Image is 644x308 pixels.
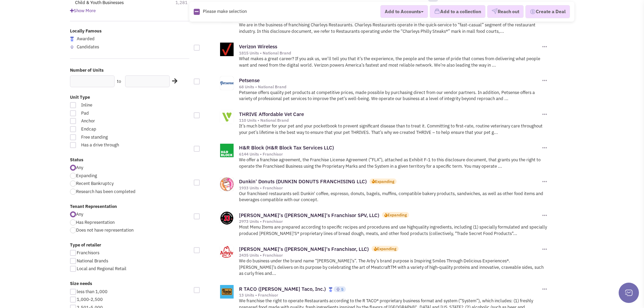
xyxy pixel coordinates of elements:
[239,185,541,191] div: 1933 Units • Franchisor
[239,219,541,224] div: 2973 Units • Franchisor
[76,165,83,170] span: Any
[329,287,333,292] img: locallyfamous-largeicon.png
[76,189,136,194] span: Research has been completed
[76,227,134,233] span: Does not have representation
[168,77,178,86] div: Search Nearby
[487,5,524,18] button: Reach out
[70,67,190,74] label: Number of Units
[117,78,121,85] label: to
[77,250,99,256] span: Franchisors
[77,36,95,42] span: Awarded
[70,45,74,49] img: locallyfamous-upvote.png
[77,118,152,124] span: Anchor
[70,94,190,101] label: Unit Type
[530,8,536,16] img: Deal-Dollar.png
[239,157,548,169] p: We offer a franchise agreement, the Franchise License Agreement (“FLA”), attached as Exhibit F-1 ...
[387,212,407,218] div: Expanding
[380,5,428,18] button: Add to Accounts
[239,286,326,292] a: R TACO ([PERSON_NAME] Taco, Inc.)
[434,8,440,15] img: icon-collection-lavender.png
[239,22,548,34] p: We are in the business of franchising Charleys Restaurants. Charleys Restaurants operate in the q...
[77,110,152,117] span: Pad
[239,224,548,237] p: Most Menu Items are prepared according to specific recipes and procedures and use highquality ing...
[77,258,108,264] span: National Brands
[341,287,343,292] span: 5
[76,173,97,179] span: Expanding
[239,123,548,136] p: It’s much better for your pet and your pocketbook to prevent significant disease than to treat it...
[375,179,394,184] div: Expanding
[77,266,126,271] span: Local and Regional Retail
[77,134,152,141] span: Free standing
[70,204,190,210] label: Tenant Representation
[239,56,548,68] p: What makes a great career? If you ask us, we’ll tell you that it’s the experience, the people and...
[239,50,541,56] div: 1815 Units • National Brand
[77,289,108,294] span: less than 1,000
[76,219,115,225] span: Has Representation
[77,44,99,50] span: Candidates
[70,8,96,14] span: Show More
[70,242,190,248] label: Type of retailer
[239,151,541,157] div: 6144 Units • Franchisor
[70,37,74,42] img: locallyfamous-largeicon.png
[239,178,367,185] a: Dunkin' Donuts (DUNKIN DONUTS FRANCHISING LLC)
[239,144,334,151] a: H&R Block (H&R Block Tax Services LLC)
[525,5,570,19] button: Create a Deal
[239,253,541,258] div: 2435 Units • Franchisor
[239,292,541,298] div: 13 Units • Franchisor
[77,126,152,133] span: Endcap
[70,157,190,163] label: Status
[203,8,247,14] span: Please make selection
[239,212,379,218] a: [PERSON_NAME]'s ([PERSON_NAME]'s Franchisor SPV, LLC)
[430,5,485,18] button: Add to a collection
[239,84,541,90] div: 68 Units • National Brand
[70,28,190,34] label: Locally Famous
[377,246,396,252] div: Expanding
[70,281,190,287] label: Size needs
[239,90,548,102] p: Petsense offers quality pet products at competitive prices, made possible by purchasing direct fr...
[76,181,114,186] span: Recent Bankruptcy
[492,8,498,15] img: VectorPaper_Plane.png
[76,211,83,217] span: Any
[239,111,304,117] a: THRIVE Affordable Vet Care
[336,287,340,291] img: locallyfamous-upvote.png
[239,43,277,50] a: Verizon Wireless
[239,191,548,203] p: Our franchised restaurants sell Dunkin' coffee, espresso, donuts, bagels, muffins, compatible bak...
[194,9,200,15] img: Rectangle.png
[77,142,152,148] span: Has a drive through
[77,297,103,302] span: 1,000-2,500
[239,118,541,123] div: 110 Units • National Brand
[239,246,369,252] a: [PERSON_NAME]'s ([PERSON_NAME]'s Franchisor, LLC)
[239,77,260,84] a: Petsense
[77,102,152,109] span: Inline
[239,258,548,277] p: We do business under the brand name “[PERSON_NAME]’s”. The Arby’s brand purpose is Inspiring Smil...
